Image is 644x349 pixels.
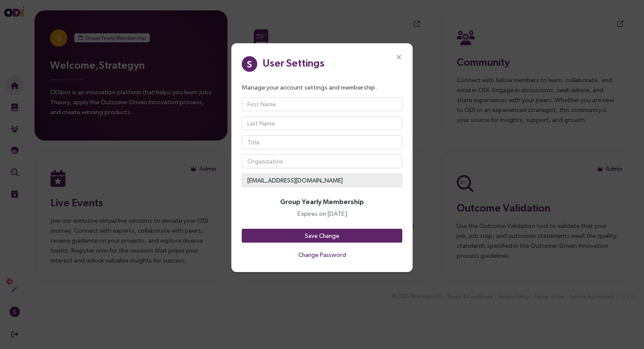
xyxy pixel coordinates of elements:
span: Change Password [298,250,346,259]
span: Save Change [305,231,339,240]
input: Organization [242,154,402,168]
h4: Group Yearly Membership [280,198,364,206]
button: Save Change [242,229,402,243]
p: Expires on [DATE] [297,208,347,218]
input: First Name [242,97,402,111]
p: Manage your account settings and membership. [242,82,402,92]
input: Last Name [242,116,402,130]
button: Change Password [242,248,402,262]
span: S [247,56,252,72]
div: User Settings [262,55,325,70]
input: Title [242,135,402,149]
button: Close [385,43,413,71]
